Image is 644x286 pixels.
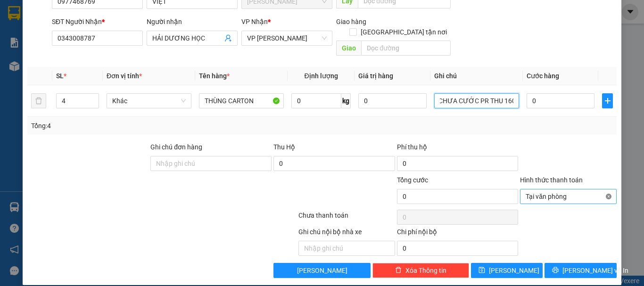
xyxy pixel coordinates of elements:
[562,265,628,276] span: [PERSON_NAME] và In
[372,263,469,278] button: deleteXóa Thông tin
[107,72,142,80] span: Đơn vị tính
[150,143,202,151] label: Ghi chú đơn hàng
[358,72,393,80] span: Giá trị hàng
[526,189,611,204] span: Tại văn phòng
[31,93,46,108] button: delete
[489,265,539,276] span: [PERSON_NAME]
[90,31,166,42] div: [PERSON_NAME]
[90,42,166,55] div: 0918563246
[52,16,143,27] div: SĐT Người Nhận
[199,93,284,108] input: VD: Bàn, Ghế
[520,176,583,184] label: Hình thức thanh toán
[602,93,613,108] button: plus
[224,34,232,42] span: user-add
[603,97,612,105] span: plus
[150,156,272,171] input: Ghi chú đơn hàng
[8,41,83,54] div: 0968792590
[606,194,611,199] span: close-circle
[397,142,518,156] div: Phí thu hộ
[361,41,451,56] input: Dọc đường
[341,93,351,108] span: kg
[397,176,428,184] span: Tổng cước
[8,29,83,41] div: KHƯƠNG DUY
[358,93,426,108] input: 0
[479,267,485,274] span: save
[8,8,23,18] span: Gửi:
[8,8,83,29] div: [PERSON_NAME]
[199,72,230,80] span: Tên hàng
[112,94,186,108] span: Khác
[56,72,64,80] span: SL
[395,267,402,274] span: delete
[434,93,519,108] input: Ghi Chú
[241,18,268,25] span: VP Nhận
[297,265,347,276] span: [PERSON_NAME]
[304,72,338,80] span: Định lượng
[31,121,249,131] div: Tổng: 4
[90,9,113,19] span: Nhận:
[273,263,370,278] button: [PERSON_NAME]
[527,72,559,80] span: Cước hàng
[430,67,523,85] th: Ghi chú
[247,31,327,45] span: VP Phan Rang
[273,143,295,151] span: Thu Hộ
[147,16,238,27] div: Người nhận
[552,267,559,274] span: printer
[336,41,361,56] span: Giao
[90,8,166,31] div: VP [PERSON_NAME]
[89,61,100,71] span: CC
[405,265,446,276] span: Xóa Thông tin
[545,263,617,278] button: printer[PERSON_NAME] và In
[336,18,366,25] span: Giao hàng
[298,227,395,241] div: Ghi chú nội bộ nhà xe
[357,27,451,37] span: [GEOGRAPHIC_DATA] tận nơi
[397,227,518,241] div: Chi phí nội bộ
[297,210,396,227] div: Chưa thanh toán
[471,263,543,278] button: save[PERSON_NAME]
[298,241,395,256] input: Nhập ghi chú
